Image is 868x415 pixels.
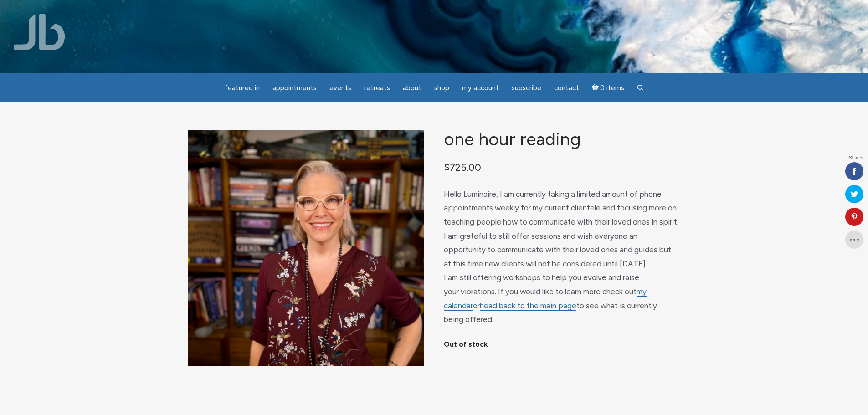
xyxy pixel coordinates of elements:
[14,14,65,50] img: Jamie Butler. The Everyday Medium
[267,79,322,97] a: Appointments
[225,84,260,92] span: featured in
[444,130,680,149] h1: One Hour Reading
[480,301,576,311] a: head back to the main page
[554,84,579,92] span: Contact
[444,161,481,173] bdi: 725.00
[272,84,317,92] span: Appointments
[444,287,647,311] a: my calendar
[324,79,357,97] a: Events
[403,84,421,92] span: About
[586,78,630,97] a: Cart0 items
[219,79,265,97] a: featured in
[600,85,624,92] span: 0 items
[359,79,395,97] a: Retreats
[329,84,351,92] span: Events
[444,161,450,173] span: $
[444,338,680,352] p: Out of stock
[397,79,427,97] a: About
[188,130,424,366] img: One Hour Reading
[549,79,585,97] a: Contact
[457,79,504,97] a: My Account
[364,84,390,92] span: Retreats
[849,156,863,160] span: Shares
[429,79,455,97] a: Shop
[444,190,678,324] span: Hello Luminaire, I am currently taking a limited amount of phone appointments weekly for my curre...
[592,84,601,92] i: Cart
[512,84,541,92] span: Subscribe
[434,84,449,92] span: Shop
[462,84,499,92] span: My Account
[506,79,547,97] a: Subscribe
